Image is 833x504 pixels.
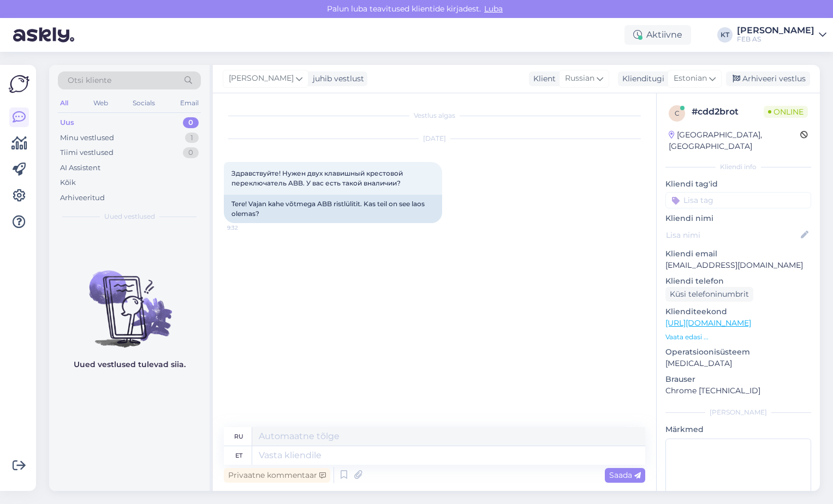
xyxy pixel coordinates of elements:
[764,106,808,118] span: Online
[666,229,799,241] input: Lisa nimi
[726,71,810,86] div: Arhiveeri vestlus
[60,193,105,203] div: Arhiveeritud
[178,96,201,110] div: Email
[665,260,811,271] p: [EMAIL_ADDRESS][DOMAIN_NAME]
[675,109,680,117] span: c
[224,195,442,223] div: Tere! Vajan kahe võtmega ABB ristlülitit. Kas teil on see laos olemas?
[60,163,100,173] div: AI Assistent
[224,468,330,483] div: Privaatne kommentaar
[665,287,753,302] div: Küsi telefoninumbrit
[665,385,811,397] p: Chrome [TECHNICAL_ID]
[665,213,811,224] p: Kliendi nimi
[60,133,114,143] div: Minu vestlused
[60,177,76,188] div: Kõik
[224,134,645,143] div: [DATE]
[665,178,811,190] p: Kliendi tag'id
[618,73,664,85] div: Klienditugi
[183,117,199,128] div: 0
[235,446,242,465] div: et
[104,212,155,221] span: Uued vestlused
[91,96,110,110] div: Web
[665,192,811,208] input: Lisa tag
[185,133,199,143] div: 1
[665,424,811,435] p: Märkmed
[737,26,826,44] a: [PERSON_NAME]FEB AS
[665,275,811,287] p: Kliendi telefon
[481,4,506,14] span: Luba
[68,75,111,86] span: Otsi kliente
[669,129,800,152] div: [GEOGRAPHIC_DATA], [GEOGRAPHIC_DATA]
[609,470,641,480] span: Saada
[565,73,594,85] span: Russian
[231,169,404,187] span: Здравствуйте! Нужен двух клавишный крестовой переключатель ABB. У вас есть такой вналичии?
[308,73,364,85] div: juhib vestlust
[224,111,645,121] div: Vestlus algas
[692,105,764,118] div: # cdd2brot
[665,407,811,417] div: [PERSON_NAME]
[74,359,186,370] p: Uued vestlused tulevad siia.
[665,358,811,369] p: [MEDICAL_DATA]
[183,147,199,158] div: 0
[229,73,294,85] span: [PERSON_NAME]
[49,251,210,349] img: No chats
[737,26,814,35] div: [PERSON_NAME]
[717,27,733,43] div: KT
[529,73,556,85] div: Klient
[9,74,29,94] img: Askly Logo
[130,96,157,110] div: Socials
[624,25,691,45] div: Aktiivne
[665,332,811,342] p: Vaata edasi ...
[665,346,811,358] p: Operatsioonisüsteem
[665,162,811,172] div: Kliendi info
[234,427,243,446] div: ru
[737,35,814,44] div: FEB AS
[665,306,811,317] p: Klienditeekond
[60,117,74,128] div: Uus
[227,224,268,232] span: 9:32
[60,147,114,158] div: Tiimi vestlused
[665,318,751,328] a: [URL][DOMAIN_NAME]
[665,248,811,260] p: Kliendi email
[674,73,707,85] span: Estonian
[665,374,811,385] p: Brauser
[58,96,70,110] div: All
